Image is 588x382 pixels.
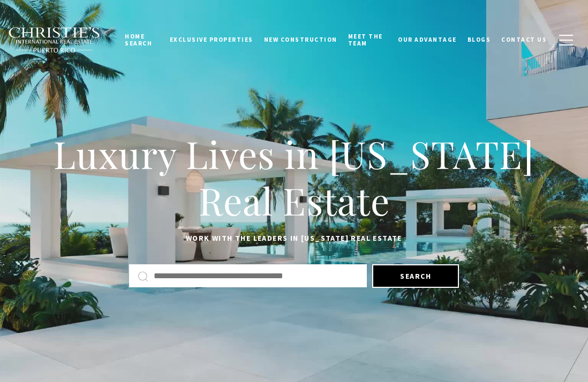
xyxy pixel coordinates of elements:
h1: Luxury Lives in [US_STATE] Real Estate [27,131,561,224]
p: Work with the leaders in [US_STATE] Real Estate [27,232,561,245]
a: Meet the Team [343,23,393,57]
span: Contact Us [501,36,547,43]
button: Search [372,264,459,288]
a: New Construction [259,26,343,53]
a: Exclusive Properties [164,26,259,53]
span: New Construction [264,36,337,43]
span: Blogs [468,36,491,43]
a: Our Advantage [393,26,462,53]
a: Home Search [119,23,164,57]
span: Our Advantage [398,36,457,43]
img: Christie's International Real Estate black text logo [8,27,101,53]
span: Exclusive Properties [170,36,253,43]
a: Blogs [462,26,496,53]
